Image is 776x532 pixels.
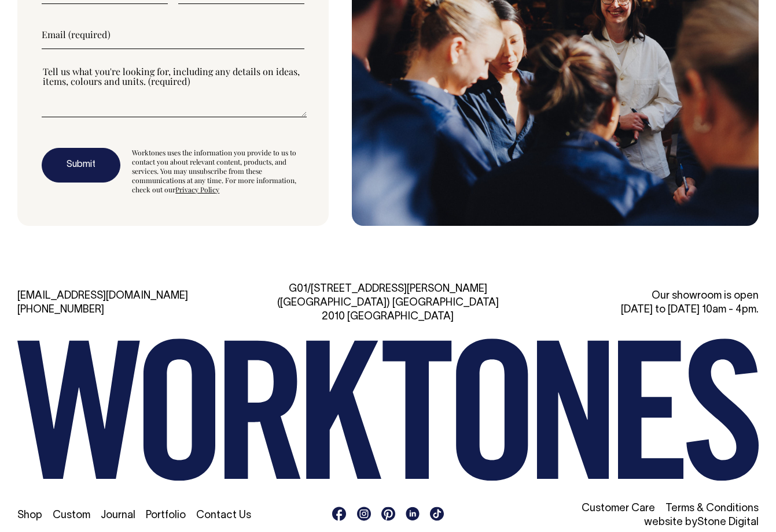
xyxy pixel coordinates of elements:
[17,511,42,520] a: Shop
[146,511,186,520] a: Portfolio
[523,289,759,317] div: Our showroom is open [DATE] to [DATE] 10am - 4pm.
[697,518,759,527] a: Stone Digital
[270,282,506,324] div: G01/[STREET_ADDRESS][PERSON_NAME] ([GEOGRAPHIC_DATA]) [GEOGRAPHIC_DATA] 2010 [GEOGRAPHIC_DATA]
[17,291,188,301] a: [EMAIL_ADDRESS][DOMAIN_NAME]
[196,511,251,520] a: Contact Us
[42,148,120,183] button: Submit
[101,511,135,520] a: Journal
[42,20,304,49] input: Email (required)
[523,516,759,530] li: website by
[175,185,219,194] a: Privacy Policy
[665,504,759,514] a: Terms & Conditions
[53,511,90,520] a: Custom
[582,504,655,514] a: Customer Care
[17,305,104,315] a: [PHONE_NUMBER]
[132,148,304,194] div: Worktones uses the information you provide to us to contact you about relevant content, products,...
